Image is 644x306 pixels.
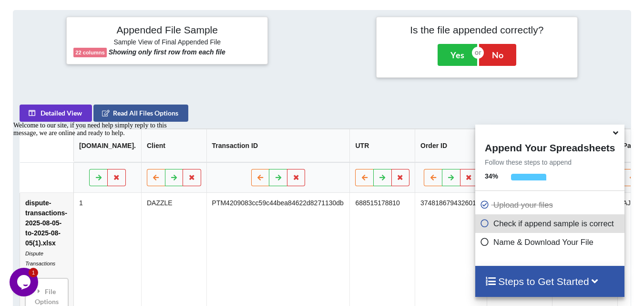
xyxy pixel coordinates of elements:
div: Welcome to our site, if you need help simply reply to this message, we are online and ready to help. [4,4,175,19]
h4: Steps to Get Started [485,275,615,287]
h6: Sample View of Final Appended File [73,38,261,48]
iframe: chat widget [10,268,40,296]
p: Name & Download Your File [480,236,622,248]
span: Welcome to our site, if you need help simply reply to this message, we are online and ready to help. [4,4,157,19]
button: Detailed View [20,105,92,122]
p: Upload your files [480,199,622,211]
button: No [479,44,516,66]
p: Check if append sample is correct [480,218,622,230]
h4: Appended File Sample [73,24,261,37]
th: UTR [349,129,415,162]
th: Order ID [415,129,487,162]
p: Follow these steps to append [475,158,624,167]
h4: Append Your Spreadsheets [475,139,624,154]
b: 34 % [485,172,498,180]
b: Showing only first row from each file [109,48,225,56]
button: Yes [438,44,477,66]
h4: Is the file appended correctly? [383,24,571,36]
button: Read All Files Options [93,105,188,122]
iframe: chat widget [10,118,181,263]
b: 22 columns [75,50,105,55]
th: Transaction ID [206,129,350,162]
